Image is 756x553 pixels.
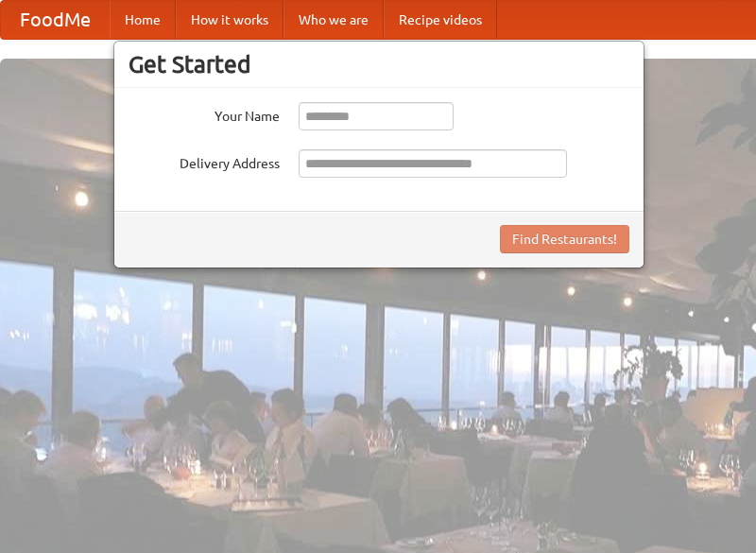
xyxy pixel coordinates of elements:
a: Home [110,1,176,39]
label: Your Name [129,102,280,126]
h3: Get Started [129,50,629,78]
label: Delivery Address [129,149,280,173]
button: Find Restaurants! [500,225,629,253]
a: How it works [176,1,283,39]
a: Who we are [283,1,384,39]
a: Recipe videos [384,1,497,39]
a: FoodMe [1,1,110,39]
